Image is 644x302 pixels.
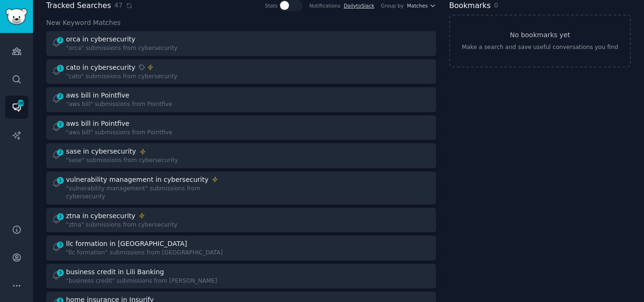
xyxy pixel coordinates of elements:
[46,18,121,28] span: New Keyword Matches
[66,156,178,165] div: "sase" submissions from cybersecurity
[114,0,123,10] span: 47
[462,43,618,52] div: Make a search and save useful conversations you find
[56,241,65,248] span: 3
[66,100,172,109] div: "aws bill" submissions from Pointfive
[56,37,65,43] span: 2
[66,90,129,100] div: aws bill in Pointfive
[66,277,217,286] div: "business credit" submissions from [PERSON_NAME]
[66,73,177,81] div: "cato" submissions from cybersecurity
[56,213,65,220] span: 2
[66,239,187,249] div: llc formation in [GEOGRAPHIC_DATA]
[46,87,436,112] a: 2aws bill in Pointfive"aws bill" submissions from Pointfive
[56,121,65,128] span: 2
[5,96,28,119] a: 166
[265,2,278,9] div: Stats
[46,208,436,233] a: 2ztna in cybersecurity"ztna" submissions from cybersecurity
[66,211,135,221] div: ztna in cybersecurity
[344,3,374,8] a: DailytoSlack
[66,63,135,73] div: cato in cybersecurity
[66,147,136,156] div: sase in cybersecurity
[17,100,25,106] span: 166
[56,93,65,99] span: 2
[56,269,65,276] span: 3
[66,44,177,53] div: "orca" submissions from cybersecurity
[46,236,436,261] a: 3llc formation in [GEOGRAPHIC_DATA]"llc formation" submissions from [GEOGRAPHIC_DATA]
[46,264,436,289] a: 3business credit in Lili Banking"business credit" submissions from [PERSON_NAME]
[46,115,436,140] a: 2aws bill in Pointfive"aws bill" submissions from Pointfive
[56,65,65,72] span: 1
[66,267,164,277] div: business credit in Lili Banking
[407,2,428,9] span: Matches
[381,2,404,9] div: Group by
[56,177,65,184] span: 1
[46,143,436,168] a: 2sase in cybersecurity"sase" submissions from cybersecurity
[449,15,631,67] a: No bookmarks yetMake a search and save useful conversations you find
[66,249,223,257] div: "llc formation" submissions from [GEOGRAPHIC_DATA]
[66,221,177,229] div: "ztna" submissions from cybersecurity
[407,2,436,9] button: Matches
[66,129,172,137] div: "aws bill" submissions from Pointfive
[46,31,436,56] a: 2orca in cybersecurity"orca" submissions from cybersecurity
[309,2,340,9] div: Notifications
[6,8,27,25] img: GummySearch logo
[56,149,65,155] span: 2
[46,171,436,204] a: 1vulnerability management in cybersecurity"vulnerability management" submissions from cybersecurity
[494,1,498,9] span: 0
[66,119,129,129] div: aws bill in Pointfive
[66,185,234,201] div: "vulnerability management" submissions from cybersecurity
[66,175,208,185] div: vulnerability management in cybersecurity
[46,59,436,84] a: 1cato in cybersecurity"cato" submissions from cybersecurity
[510,30,570,40] h3: No bookmarks yet
[66,34,135,44] div: orca in cybersecurity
